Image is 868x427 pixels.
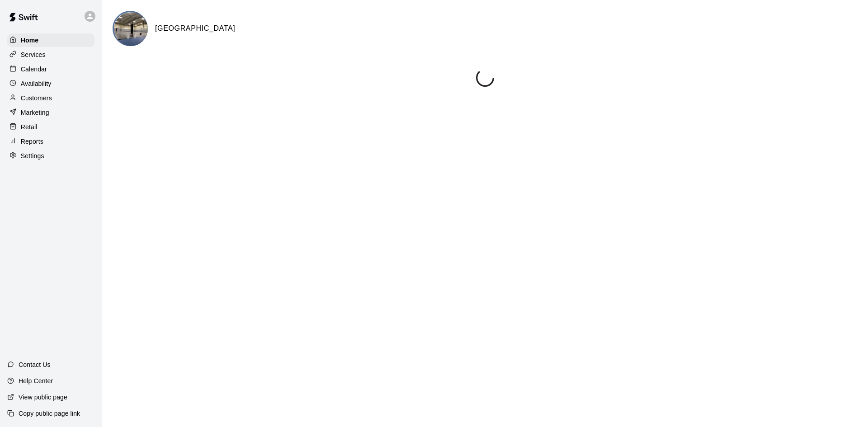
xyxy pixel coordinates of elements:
a: Retail [7,120,94,134]
p: Settings [21,151,44,160]
p: Help Center [19,376,53,385]
h6: [GEOGRAPHIC_DATA] [155,23,235,34]
img: Ironline Sports Complex logo [114,12,148,46]
a: Settings [7,149,94,163]
p: Calendar [21,65,47,74]
a: Availability [7,77,94,90]
p: View public page [19,393,67,402]
a: Calendar [7,62,94,76]
p: Customers [21,94,52,103]
a: Services [7,48,94,61]
p: Marketing [21,108,49,117]
p: Copy public page link [19,409,80,418]
p: Availability [21,79,52,88]
a: Home [7,33,94,47]
p: Home [21,36,39,45]
p: Reports [21,137,43,146]
p: Contact Us [19,360,51,369]
p: Retail [21,122,38,131]
p: Services [21,50,46,59]
a: Marketing [7,106,94,119]
a: Customers [7,91,94,105]
a: Reports [7,135,94,148]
